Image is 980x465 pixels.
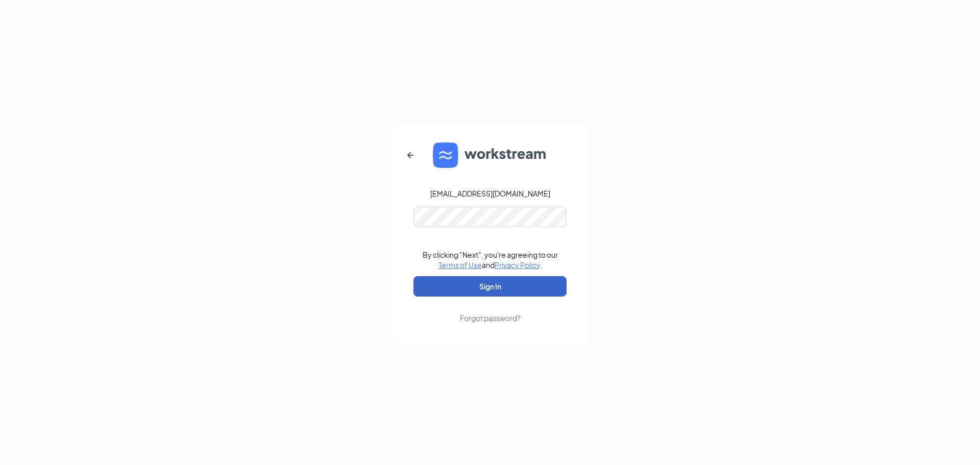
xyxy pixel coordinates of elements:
[433,142,547,168] img: WS logo and Workstream text
[413,276,567,297] button: Sign In
[460,297,521,323] a: Forgot password?
[398,143,423,167] button: ArrowLeftNew
[495,260,540,270] a: Privacy Policy
[460,313,521,323] div: Forgot password?
[430,188,550,199] div: [EMAIL_ADDRESS][DOMAIN_NAME]
[438,260,482,270] a: Terms of Use
[423,250,558,270] div: By clicking "Next", you're agreeing to our and .
[404,149,416,161] svg: ArrowLeftNew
